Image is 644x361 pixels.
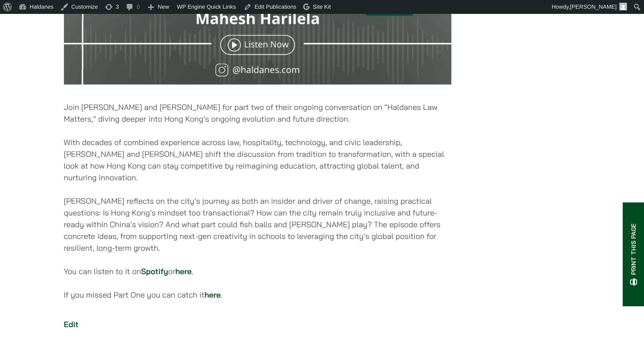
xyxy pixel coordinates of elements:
span: Site Kit [313,3,331,10]
p: With decades of combined experience across law, hospitality, technology, and civic leadership, [P... [64,136,451,183]
a: Edit [64,319,79,329]
p: Join [PERSON_NAME] and [PERSON_NAME] for part two of their ongoing conversation on “Haldanes Law ... [64,101,451,125]
span: [PERSON_NAME] [570,3,617,10]
p: [PERSON_NAME] reflects on the city’s journey as both an insider and driver of change, raising pra... [64,195,451,254]
a: here [204,290,221,300]
a: here [175,266,192,276]
p: You can listen to it on or . [64,265,451,277]
p: If you missed Part One you can catch it . [64,289,451,301]
a: Spotify [141,266,168,276]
